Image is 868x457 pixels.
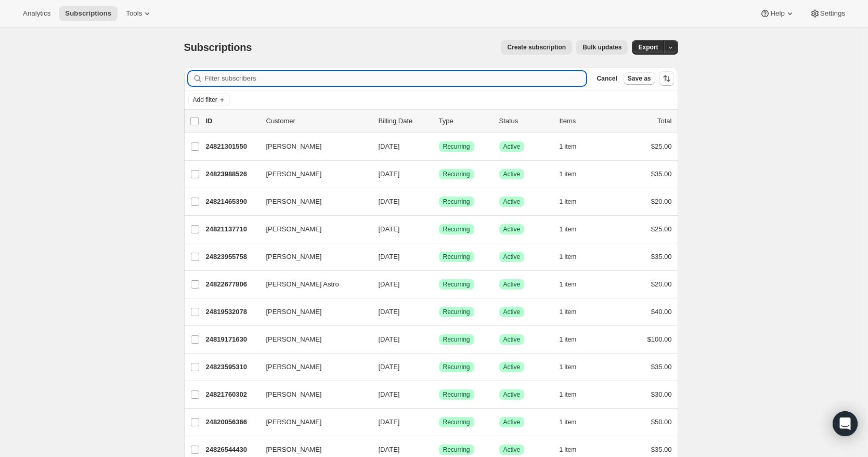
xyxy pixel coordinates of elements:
button: [PERSON_NAME] Astro [260,276,364,293]
span: Bulk updates [582,43,621,51]
span: Recurring [443,253,470,261]
span: [PERSON_NAME] [266,389,322,400]
div: 24823955758[PERSON_NAME][DATE]SuccessRecurringSuccessActive1 item$35.00 [206,250,672,264]
span: Recurring [443,446,470,454]
span: Export [638,43,658,51]
p: 24819171630 [206,334,258,345]
button: 1 item [560,415,588,429]
span: 1 item [560,170,577,178]
span: Active [503,363,521,371]
button: 1 item [560,277,588,292]
p: Billing Date [379,116,431,126]
p: 24823955758 [206,252,258,262]
p: 24822677806 [206,279,258,290]
span: 1 item [560,335,577,344]
span: Active [503,390,521,399]
div: 24819532078[PERSON_NAME][DATE]SuccessRecurringSuccessActive1 item$40.00 [206,305,672,319]
span: 1 item [560,418,577,426]
span: Analytics [23,9,50,18]
div: 24821760302[PERSON_NAME][DATE]SuccessRecurringSuccessActive1 item$30.00 [206,387,672,402]
span: Active [503,308,521,316]
div: 24821137710[PERSON_NAME][DATE]SuccessRecurringSuccessActive1 item$25.00 [206,222,672,237]
button: [PERSON_NAME] [260,359,364,375]
button: 1 item [560,194,588,209]
button: [PERSON_NAME] [260,249,364,265]
span: [DATE] [379,363,400,371]
span: Active [503,280,521,289]
span: Create subscription [507,43,566,51]
span: Active [503,198,521,206]
button: 1 item [560,442,588,457]
span: 1 item [560,308,577,316]
span: [PERSON_NAME] [266,224,322,234]
button: Bulk updates [576,40,628,55]
span: $100.00 [647,335,672,343]
span: 1 item [560,446,577,454]
span: Settings [820,9,845,18]
button: 1 item [560,250,588,264]
span: [DATE] [379,170,400,178]
button: [PERSON_NAME] [260,221,364,238]
button: [PERSON_NAME] [260,304,364,320]
span: Active [503,335,521,344]
button: Create subscription [501,40,572,55]
button: 1 item [560,387,588,402]
div: 24826544430[PERSON_NAME][DATE]SuccessRecurringSuccessActive1 item$35.00 [206,442,672,457]
div: Items [560,116,612,126]
span: $20.00 [651,280,672,288]
button: [PERSON_NAME] [260,166,364,182]
span: Active [503,142,521,151]
button: 1 item [560,305,588,319]
button: [PERSON_NAME] [260,138,364,155]
button: 1 item [560,222,588,237]
p: 24821137710 [206,224,258,234]
div: 24820056366[PERSON_NAME][DATE]SuccessRecurringSuccessActive1 item$50.00 [206,415,672,429]
span: [PERSON_NAME] [266,169,322,179]
button: Sort the results [659,71,674,86]
button: [PERSON_NAME] [260,193,364,210]
span: $25.00 [651,225,672,233]
span: $50.00 [651,418,672,426]
button: Subscriptions [59,6,118,21]
p: Total [657,116,671,126]
p: 24823988526 [206,169,258,179]
button: Help [754,6,801,21]
span: $30.00 [651,390,672,398]
span: Save as [628,74,651,83]
span: 1 item [560,198,577,206]
span: [PERSON_NAME] [266,417,322,427]
button: Add filter [188,94,230,106]
span: $35.00 [651,253,672,260]
span: $35.00 [651,170,672,178]
span: 1 item [560,253,577,261]
div: 24823988526[PERSON_NAME][DATE]SuccessRecurringSuccessActive1 item$35.00 [206,167,672,181]
span: [DATE] [379,335,400,343]
span: Cancel [597,74,617,83]
p: Customer [266,116,370,126]
span: $40.00 [651,308,672,316]
p: 24826544430 [206,445,258,455]
span: [DATE] [379,390,400,398]
span: [PERSON_NAME] [266,334,322,345]
div: 24823595310[PERSON_NAME][DATE]SuccessRecurringSuccessActive1 item$35.00 [206,360,672,374]
span: 1 item [560,142,577,151]
span: Active [503,446,521,454]
span: Tools [126,9,142,18]
span: Recurring [443,198,470,206]
button: Export [632,40,664,55]
div: Type [439,116,491,126]
span: Active [503,418,521,426]
span: [DATE] [379,308,400,316]
div: Open Intercom Messenger [833,411,858,436]
button: Save as [624,72,655,85]
span: $20.00 [651,198,672,205]
span: Recurring [443,363,470,371]
span: Subscriptions [184,42,252,53]
span: [PERSON_NAME] Astro [266,279,339,290]
span: Active [503,170,521,178]
div: 24819171630[PERSON_NAME][DATE]SuccessRecurringSuccessActive1 item$100.00 [206,332,672,347]
span: Recurring [443,418,470,426]
span: Active [503,225,521,233]
span: Recurring [443,308,470,316]
span: $35.00 [651,363,672,371]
